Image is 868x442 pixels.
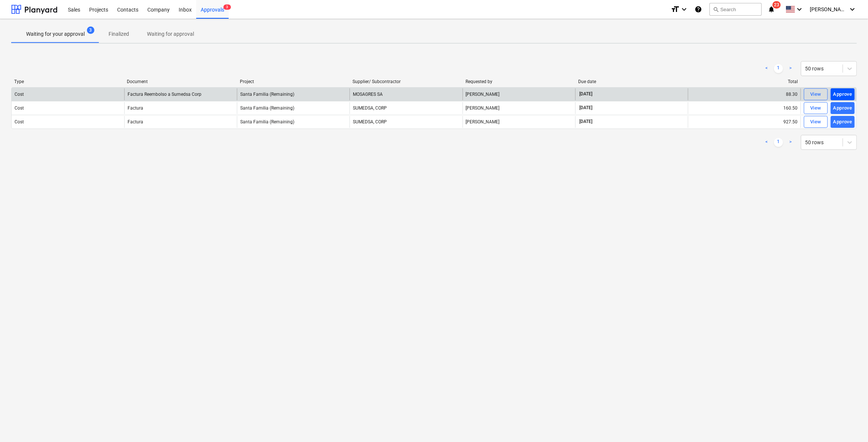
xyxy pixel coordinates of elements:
[350,116,462,128] div: SUMEDSA, CORP
[709,3,762,16] button: Search
[810,90,821,99] div: View
[350,88,462,100] div: MOSAGRES SA
[579,91,593,97] span: [DATE]
[14,79,121,84] div: Type
[463,102,575,114] div: [PERSON_NAME]
[831,88,855,100] button: Approve
[804,102,828,114] button: View
[786,138,795,147] a: Next page
[768,5,775,14] i: notifications
[804,88,828,100] button: View
[15,105,24,111] div: Cost
[223,4,231,10] span: 3
[833,104,852,113] div: Approve
[691,79,798,84] div: Total
[463,116,575,128] div: [PERSON_NAME]
[463,88,575,100] div: [PERSON_NAME]
[128,92,201,97] div: Factura Reembolso a Sumedsa Corp
[147,30,194,38] p: Waiting for approval
[831,116,855,128] button: Approve
[128,119,143,124] div: Factura
[774,138,783,147] a: Page 1 is your current page
[680,5,689,14] i: keyboard_arrow_down
[786,64,795,73] a: Next page
[833,118,852,126] div: Approve
[87,26,94,34] span: 3
[578,79,685,84] div: Due date
[774,64,783,73] a: Page 1 is your current page
[240,92,294,97] span: Santa Familia (Remaining)
[128,105,143,111] div: Factura
[773,1,781,9] span: 23
[350,102,462,114] div: SUMEDSA, CORP
[804,116,828,128] button: View
[579,105,593,111] span: [DATE]
[795,5,804,14] i: keyboard_arrow_down
[15,92,24,97] div: Cost
[240,105,294,111] span: Santa Familia (Remaining)
[762,138,771,147] a: Previous page
[240,79,347,84] div: Project
[810,6,847,12] span: [PERSON_NAME]
[810,118,821,126] div: View
[466,79,572,84] div: Requested by
[240,119,294,124] span: Santa Familia (Remaining)
[671,5,680,14] i: format_size
[688,116,800,128] div: 927.50
[848,5,857,14] i: keyboard_arrow_down
[688,88,800,100] div: 88.30
[762,64,771,73] a: Previous page
[833,90,852,99] div: Approve
[15,119,24,124] div: Cost
[831,102,855,114] button: Approve
[831,406,868,442] div: Widget de chat
[352,79,459,84] div: Supplier/ Subcontractor
[713,6,719,12] span: search
[127,79,234,84] div: Document
[810,104,821,113] div: View
[579,119,593,125] span: [DATE]
[26,30,85,38] p: Waiting for your approval
[688,102,800,114] div: 160.50
[695,5,702,14] i: Knowledge base
[831,406,868,442] iframe: Chat Widget
[109,30,129,38] p: Finalized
